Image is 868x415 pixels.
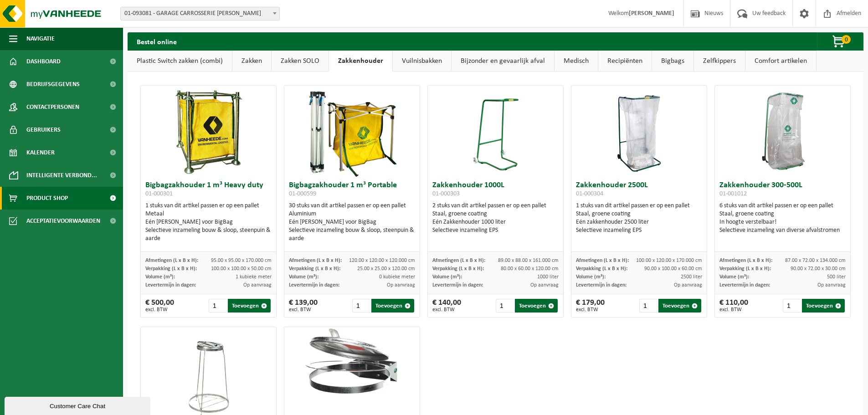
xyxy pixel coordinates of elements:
span: excl. BTW [432,307,461,313]
a: Plastic Switch zakken (combi) [128,51,232,72]
button: 0 [817,32,863,51]
button: Toevoegen [228,299,271,313]
span: 0 kubieke meter [379,274,415,280]
img: 01-000599 [307,86,398,177]
div: Eén zakkenhouder 2500 liter [576,218,702,226]
div: Selectieve inzameling EPS [432,226,559,235]
span: 01-000304 [576,190,603,197]
div: € 179,00 [576,299,605,313]
div: 6 stuks van dit artikel passen er op een pallet [719,202,846,235]
span: Levertermijn in dagen: [145,282,196,288]
div: Selectieve inzameling EPS [576,226,702,235]
span: Op aanvraag [817,282,846,288]
div: Aluminium [289,210,415,218]
span: Afmetingen (L x B x H): [145,258,198,263]
span: Product Shop [26,187,68,210]
span: 0 [842,35,851,44]
div: Selectieve inzameling bouw & sloop, steenpuin & aarde [289,226,415,243]
span: Volume (m³): [432,274,462,280]
span: 01-093081 - GARAGE CARROSSERIE ANTOINE - GERAARDSBERGEN [121,7,279,20]
div: € 139,00 [289,299,318,313]
span: 100.00 x 100.00 x 50.00 cm [211,266,272,272]
span: Afmetingen (L x B x H): [576,258,629,263]
span: 01-000599 [289,190,316,197]
div: Eén [PERSON_NAME] voor BigBag [145,218,272,226]
button: Toevoegen [515,299,558,313]
span: Gebruikers [26,118,61,141]
span: Volume (m³): [719,274,749,280]
span: 87.00 x 72.00 x 134.000 cm [785,258,846,263]
input: 1 [496,299,514,313]
span: excl. BTW [145,307,174,313]
span: Afmetingen (L x B x H): [289,258,342,263]
div: Eén [PERSON_NAME] voor BigBag [289,218,415,226]
img: 01-000303 [473,86,519,177]
span: Contactpersonen [26,96,79,118]
a: Bijzonder en gevaarlijk afval [452,51,554,72]
input: 1 [783,299,801,313]
button: Toevoegen [658,299,701,313]
span: 01-000303 [432,190,460,197]
span: Verpakking (L x B x H): [145,266,197,272]
span: 500 liter [827,274,846,280]
input: 1 [352,299,371,313]
span: Levertermijn in dagen: [432,282,483,288]
div: Staal, groene coating [576,210,702,218]
span: 100.00 x 120.00 x 170.000 cm [636,258,702,263]
span: 01-001012 [719,190,747,197]
a: Zakken SOLO [272,51,329,72]
a: Zelfkippers [694,51,745,72]
div: Eén Zakkenhouder 1000 liter [432,218,559,226]
img: 01-000304 [616,86,662,177]
div: Selectieve inzameling van diverse afvalstromen [719,226,846,235]
strong: [PERSON_NAME] [629,10,674,17]
h3: Zakkenhouder 1000L [432,181,559,200]
span: Acceptatievoorwaarden [26,210,100,232]
div: € 140,00 [432,299,461,313]
span: Kalender [26,141,55,164]
a: Medisch [555,51,598,72]
span: Levertermijn in dagen: [289,282,339,288]
div: 1 stuks van dit artikel passen er op een pallet [576,202,702,235]
span: 25.00 x 25.00 x 120.00 cm [357,266,415,272]
a: Vuilnisbakken [393,51,451,72]
a: Comfort artikelen [745,51,816,72]
span: 89.00 x 88.00 x 161.000 cm [498,258,559,263]
span: excl. BTW [289,307,318,313]
span: Op aanvraag [674,282,702,288]
a: Zakken [232,51,271,72]
span: Op aanvraag [387,282,415,288]
span: Op aanvraag [530,282,559,288]
span: Op aanvraag [243,282,272,288]
img: 01-000307 [284,327,420,395]
a: Zakkenhouder [329,51,392,72]
button: Toevoegen [802,299,845,313]
span: Verpakking (L x B x H): [719,266,771,272]
span: excl. BTW [719,307,748,313]
span: Verpakking (L x B x H): [576,266,627,272]
input: 1 [209,299,227,313]
input: 1 [639,299,658,313]
h3: Bigbagzakhouder 1 m³ Portable [289,181,415,200]
a: Recipiënten [598,51,652,72]
h3: Zakkenhouder 300-500L [719,181,846,200]
div: In hoogte verstelbaar! [719,218,846,226]
div: Staal, groene coating [719,210,846,218]
span: Volume (m³): [576,274,606,280]
div: € 110,00 [719,299,748,313]
a: Bigbags [652,51,693,72]
iframe: chat widget [5,395,152,415]
span: excl. BTW [576,307,605,313]
div: Metaal [145,210,272,218]
span: Afmetingen (L x B x H): [432,258,485,263]
span: Navigatie [26,27,55,50]
span: Dashboard [26,50,61,73]
span: 90.00 x 72.00 x 30.00 cm [791,266,846,272]
span: Bedrijfsgegevens [26,73,80,96]
span: Volume (m³): [145,274,175,280]
h2: Bestel online [128,32,186,50]
div: 1 stuks van dit artikel passen er op een pallet [145,202,272,243]
span: 80.00 x 60.00 x 120.00 cm [501,266,559,272]
div: 2 stuks van dit artikel passen er op een pallet [432,202,559,235]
